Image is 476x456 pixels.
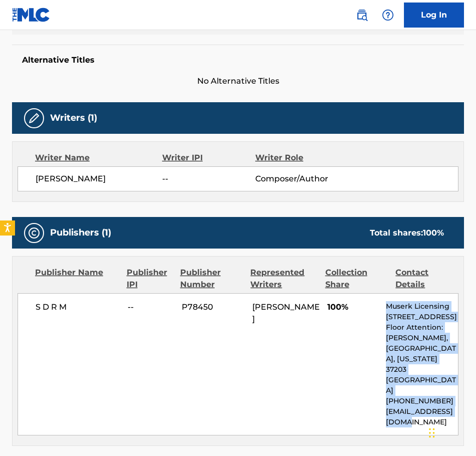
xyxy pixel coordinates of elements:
div: Contact Details [395,267,458,291]
img: Publishers [28,227,40,239]
iframe: Chat Widget [426,408,476,456]
span: -- [128,301,174,313]
span: -- [162,173,255,185]
img: help [382,9,394,21]
div: Publisher Name [35,267,119,291]
h5: Writers (1) [50,112,97,124]
div: Drag [429,418,435,448]
span: No Alternative Titles [12,75,464,87]
p: [GEOGRAPHIC_DATA], [US_STATE] 37203 [386,343,458,375]
span: Composer/Author [255,173,340,185]
p: [EMAIL_ADDRESS][DOMAIN_NAME] [386,406,458,427]
h5: Alternative Titles [22,55,454,65]
a: Public Search [352,5,372,25]
span: [PERSON_NAME] [252,302,320,324]
img: Writers [28,112,40,124]
img: search [356,9,368,21]
div: Help [378,5,398,25]
p: [PHONE_NUMBER] [386,396,458,406]
img: MLC Logo [12,8,51,22]
span: [PERSON_NAME] [36,173,162,185]
div: Publisher Number [180,267,243,291]
p: [GEOGRAPHIC_DATA] [386,375,458,396]
p: Muserk Licensing [386,301,458,312]
div: Writer Role [255,152,340,164]
div: Writer IPI [162,152,255,164]
p: [STREET_ADDRESS] Floor Attention: [PERSON_NAME], [386,312,458,343]
a: Log In [404,3,464,28]
h5: Publishers (1) [50,227,111,239]
span: 100 % [423,228,444,238]
span: P78450 [182,301,245,313]
span: 100% [327,301,378,313]
div: Collection Share [325,267,388,291]
div: Total shares: [370,227,444,239]
span: S D R M [36,301,120,313]
div: Writer Name [35,152,162,164]
div: Publisher IPI [127,267,173,291]
div: Represented Writers [250,267,317,291]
